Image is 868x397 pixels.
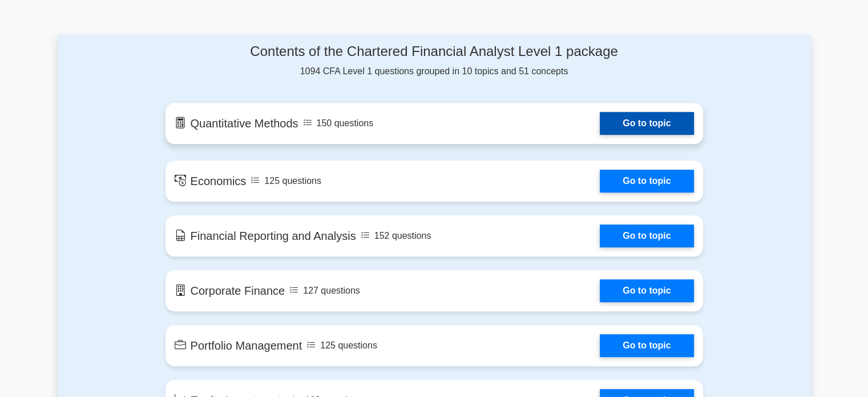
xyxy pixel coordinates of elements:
[600,279,693,302] a: Go to topic
[600,112,693,135] a: Go to topic
[600,334,693,357] a: Go to topic
[600,224,693,247] a: Go to topic
[165,43,703,78] div: 1094 CFA Level 1 questions grouped in 10 topics and 51 concepts
[165,43,703,60] h4: Contents of the Chartered Financial Analyst Level 1 package
[600,170,693,193] a: Go to topic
